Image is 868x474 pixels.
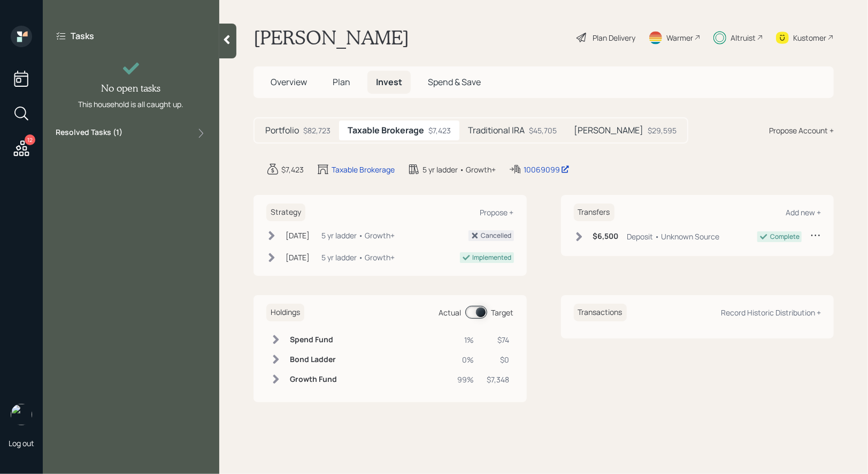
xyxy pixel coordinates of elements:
img: treva-nostdahl-headshot.png [11,404,32,425]
h5: Portfolio [265,125,299,136]
div: Cancelled [481,231,512,240]
div: Propose + [480,207,514,217]
h1: [PERSON_NAME] [254,26,409,49]
div: 12 [25,134,35,145]
h5: Taxable Brokerage [348,125,424,136]
div: Warmer [666,32,693,43]
div: 5 yr ladder • Growth+ [321,230,395,241]
div: 5 yr ladder • Growth+ [321,252,395,263]
div: This household is all caught up. [79,99,184,110]
h5: [PERSON_NAME] [574,125,643,136]
div: $74 [487,334,510,345]
h6: Transactions [574,304,627,321]
div: $82,723 [303,125,331,136]
div: Plan Delivery [593,32,635,43]
div: Target [491,307,514,318]
div: Actual [439,307,462,318]
div: $7,423 [428,125,451,136]
label: Tasks [71,30,94,42]
div: Kustomer [793,32,826,43]
div: Propose Account + [769,125,834,136]
h6: Bond Ladder [290,355,337,364]
div: Altruist [731,32,756,43]
div: [DATE] [286,230,310,241]
div: Taxable Brokerage [332,164,395,175]
div: Complete [770,232,800,242]
div: Log out [9,438,34,448]
h6: Strategy [266,204,305,221]
span: Spend & Save [428,76,481,88]
span: Invest [376,76,402,88]
div: Deposit • Unknown Source [627,231,720,242]
div: $45,705 [529,125,557,136]
h6: Growth Fund [290,375,337,384]
div: 10069099 [524,164,570,175]
h6: Transfers [574,204,614,221]
h6: Holdings [266,304,304,321]
div: Implemented [473,253,512,262]
div: $0 [487,354,510,365]
div: $7,348 [487,374,510,385]
span: Overview [271,76,307,88]
label: Resolved Tasks ( 1 ) [56,127,122,140]
div: 5 yr ladder • Growth+ [423,164,496,175]
h4: No open tasks [102,82,161,94]
div: 0% [458,354,474,365]
h5: Traditional IRA [468,125,525,136]
div: $29,595 [648,125,677,136]
h6: Spend Fund [290,335,337,344]
div: Record Historic Distribution + [721,307,821,318]
div: 1% [458,334,474,345]
div: [DATE] [286,252,310,263]
h6: $6,500 [593,232,619,241]
span: Plan [333,76,350,88]
div: $7,423 [281,164,304,175]
div: Add new + [786,207,821,217]
div: 99% [458,374,474,385]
